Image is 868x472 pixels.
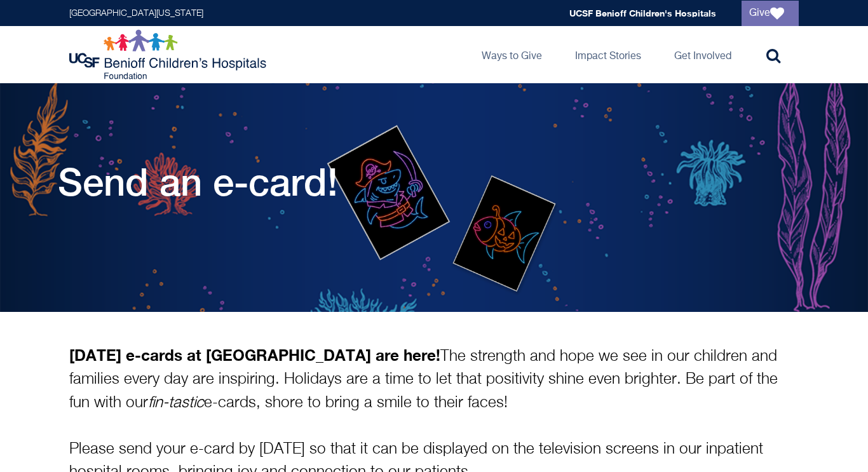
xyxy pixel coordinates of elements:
h1: Send an e-card! [58,159,338,204]
a: Get Involved [664,26,742,83]
a: Ways to Give [471,26,552,83]
img: Logo for UCSF Benioff Children's Hospitals Foundation [69,29,269,80]
a: [GEOGRAPHIC_DATA][US_STATE] [69,9,203,18]
a: UCSF Benioff Children's Hospitals [569,8,716,18]
a: Impact Stories [565,26,651,83]
a: Give [742,1,799,26]
i: fin-tastic [148,395,204,410]
strong: [DATE] e-cards at [GEOGRAPHIC_DATA] are here! [69,346,440,364]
